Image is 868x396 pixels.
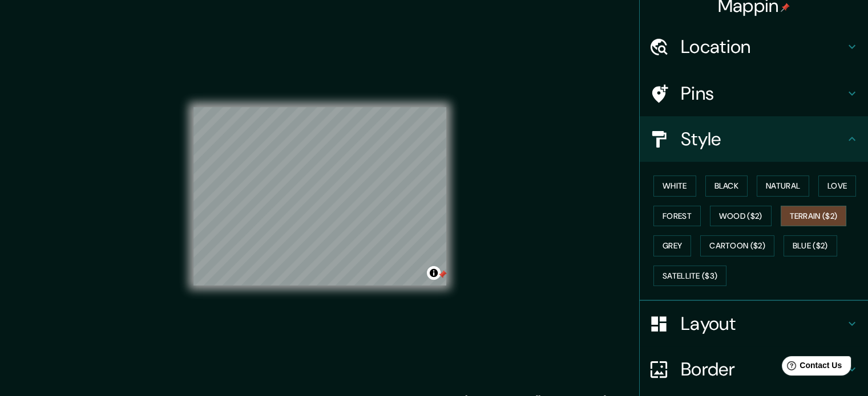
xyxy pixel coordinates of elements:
h4: Layout [681,312,845,335]
button: Terrain ($2) [781,206,847,227]
button: Cartoon ($2) [700,235,774,256]
button: Toggle attribution [427,266,441,280]
div: Layout [640,301,868,346]
button: Grey [653,235,691,256]
button: Black [705,175,748,197]
div: Border [640,346,868,392]
button: Blue ($2) [784,235,837,256]
button: Wood ($2) [710,206,772,227]
button: Natural [757,175,809,197]
button: White [653,175,696,197]
h4: Pins [681,82,845,105]
div: Location [640,24,868,70]
img: pin-icon.png [781,3,790,12]
div: Pins [640,71,868,116]
h4: Style [681,128,845,150]
button: Love [818,175,856,197]
h4: Border [681,358,845,381]
div: Style [640,116,868,162]
button: Forest [653,206,701,227]
h4: Location [681,35,845,58]
iframe: Help widget launcher [766,352,855,383]
button: Satellite ($3) [653,266,726,287]
canvas: Map [193,107,446,285]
